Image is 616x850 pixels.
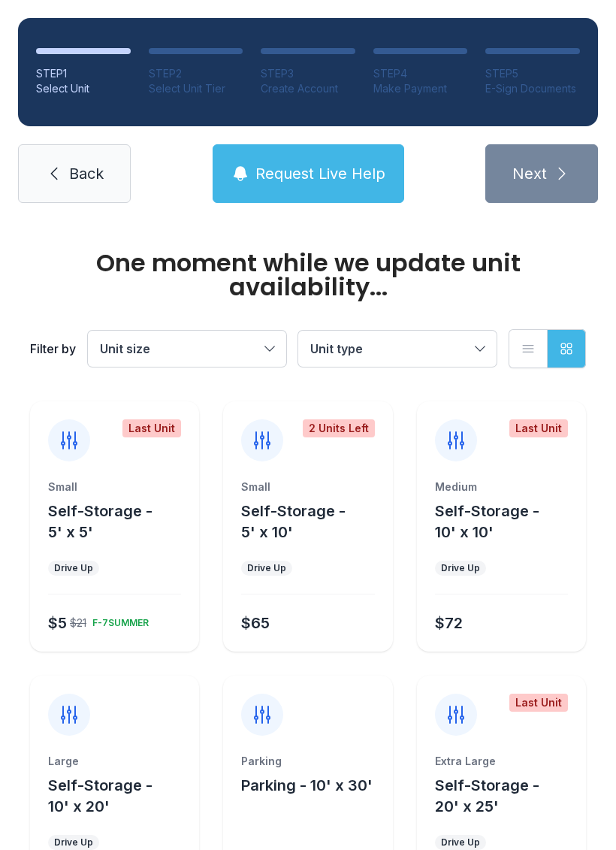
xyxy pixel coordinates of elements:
[373,66,468,81] div: STEP 4
[241,776,373,794] span: Parking - 10' x 30'
[261,81,355,96] div: Create Account
[303,419,375,437] div: 2 Units Left
[310,341,363,356] span: Unit type
[441,836,480,848] div: Drive Up
[261,66,355,81] div: STEP 3
[241,754,374,769] div: Parking
[435,479,568,495] div: Medium
[122,419,181,437] div: Last Unit
[241,479,374,495] div: Small
[373,81,468,96] div: Make Payment
[48,501,193,543] button: Self-Storage - 5' x 5'
[100,341,150,356] span: Unit size
[86,611,149,629] div: F-7SUMMER
[54,562,93,574] div: Drive Up
[485,81,580,96] div: E-Sign Documents
[69,163,104,184] span: Back
[435,502,539,541] span: Self-Storage - 10' x 10'
[30,340,76,358] div: Filter by
[54,836,93,848] div: Drive Up
[298,331,497,367] button: Unit type
[435,754,568,769] div: Extra Large
[241,501,386,543] button: Self-Storage - 5' x 10'
[48,613,67,634] div: $5
[441,562,480,574] div: Drive Up
[88,331,286,367] button: Unit size
[241,775,373,796] button: Parking - 10' x 30'
[36,81,131,96] div: Select Unit
[435,775,580,817] button: Self-Storage - 20' x 25'
[149,66,243,81] div: STEP 2
[247,562,286,574] div: Drive Up
[70,616,86,631] div: $21
[241,613,270,634] div: $65
[509,694,568,712] div: Last Unit
[48,776,152,815] span: Self-Storage - 10' x 20'
[435,501,580,543] button: Self-Storage - 10' x 10'
[509,419,568,437] div: Last Unit
[48,502,152,541] span: Self-Storage - 5' x 5'
[435,613,463,634] div: $72
[30,251,586,299] div: One moment while we update unit availability...
[512,163,547,184] span: Next
[36,66,131,81] div: STEP 1
[48,754,181,769] div: Large
[255,163,385,184] span: Request Live Help
[48,775,193,817] button: Self-Storage - 10' x 20'
[149,81,243,96] div: Select Unit Tier
[48,479,181,495] div: Small
[485,66,580,81] div: STEP 5
[241,502,346,541] span: Self-Storage - 5' x 10'
[435,776,539,815] span: Self-Storage - 20' x 25'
